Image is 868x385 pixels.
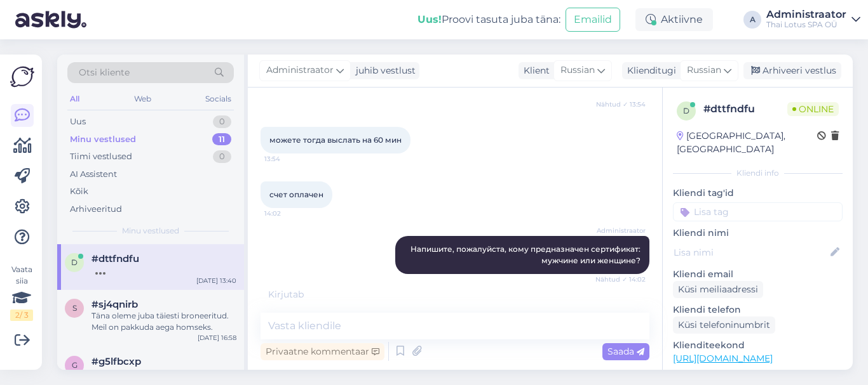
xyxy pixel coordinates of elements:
div: 0 [213,150,231,163]
span: #dttfndfu [92,253,139,264]
input: Lisa nimi [674,245,828,259]
div: A [743,11,761,29]
div: Administraator [766,10,846,20]
div: All [67,91,82,107]
div: Aktiivne [635,8,713,31]
span: счет оплачен [269,190,323,199]
div: Minu vestlused [70,133,136,146]
p: Kliendi telefon [673,303,843,316]
span: g [72,360,78,370]
span: 14:02 [264,209,312,218]
span: #g5lfbcxp [92,356,141,367]
span: 13:54 [264,154,312,164]
div: Kliendi info [673,167,843,179]
span: s [72,303,77,313]
span: Напишите, пожалуйста, кому предназначен сертификат: мужчине или женщине? [410,244,642,265]
span: Nähtud ✓ 13:54 [596,100,646,109]
p: Kliendi tag'id [673,186,843,200]
span: Russian [687,63,721,77]
span: Saada [607,346,644,357]
div: Klient [519,64,550,77]
span: Administraator [266,63,334,77]
p: Vaata edasi ... [673,369,843,381]
span: d [683,106,689,115]
span: Online [787,102,839,116]
img: Askly Logo [10,65,34,89]
div: Socials [203,91,234,107]
div: 11 [212,133,231,146]
a: AdministraatorThai Lotus SPA OÜ [766,10,860,30]
span: Nähtud ✓ 14:02 [595,275,646,284]
input: Lisa tag [673,202,843,221]
a: [URL][DOMAIN_NAME] [673,353,773,364]
span: Administraator [597,226,646,235]
div: Thai Lotus SPA OÜ [766,20,846,30]
div: 2 / 3 [10,310,33,321]
div: Kõik [70,185,88,198]
div: Tiimi vestlused [70,150,132,163]
div: Web [132,91,154,107]
div: [DATE] 16:58 [198,333,236,343]
div: # dttfndfu [703,101,787,117]
span: #sj4qnirb [92,299,138,310]
button: Emailid [566,8,620,32]
div: Tere! Mis kuupäev Teile sobiks? [92,367,236,379]
div: [DATE] 13:40 [196,276,236,285]
p: Kliendi email [673,268,843,281]
div: Küsi meiliaadressi [673,281,763,298]
div: AI Assistent [70,168,117,181]
div: Arhiveeri vestlus [743,62,841,79]
span: Minu vestlused [122,225,179,237]
div: Privaatne kommentaar [261,343,384,360]
div: Proovi tasuta juba täna: [417,12,560,27]
div: Küsi telefoninumbrit [673,316,775,334]
div: 0 [213,115,231,128]
div: Uus [70,115,86,128]
div: juhib vestlust [351,64,416,77]
b: Uus! [417,13,442,25]
div: Klienditugi [622,64,676,77]
div: Kirjutab [261,288,649,301]
div: [GEOGRAPHIC_DATA], [GEOGRAPHIC_DATA] [677,129,817,156]
span: можете тогда выслать на 60 мин [269,135,402,145]
div: Täna oleme juba täiesti broneeritud. Meil on pakkuda aega homseks. [92,310,236,333]
div: Vaata siia [10,264,33,321]
span: Russian [560,63,595,77]
p: Klienditeekond [673,339,843,352]
span: Otsi kliente [79,66,130,79]
p: Kliendi nimi [673,226,843,240]
div: Arhiveeritud [70,203,122,216]
span: d [71,258,78,267]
